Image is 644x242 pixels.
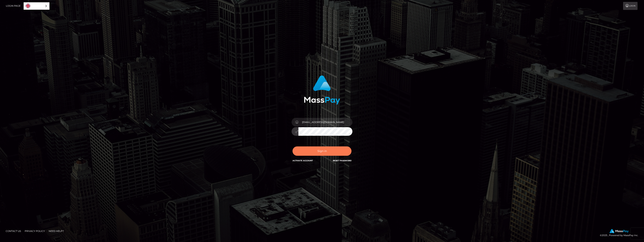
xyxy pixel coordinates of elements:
input: E-mail... [298,118,352,126]
a: Login [623,2,638,10]
a: Need Help? [47,228,65,234]
div: © 2025 , Powered by MassPay Inc. [600,229,641,237]
a: Contact Us [4,228,22,234]
img: MassPay [610,229,629,233]
button: Sign in [293,146,351,156]
a: Login Page [6,2,21,10]
img: MassPay Login [304,75,340,105]
aside: Language selected: English [24,2,49,10]
a: English [24,2,49,10]
a: Reset Password [333,159,351,162]
a: Activate Account [293,159,313,162]
div: Language [24,2,49,10]
a: Privacy Policy [23,228,46,234]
